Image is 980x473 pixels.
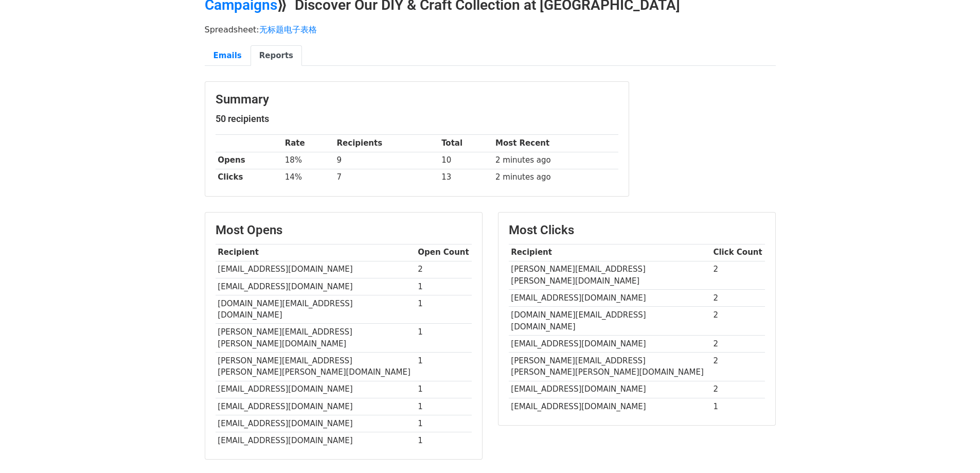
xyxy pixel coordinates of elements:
[216,92,618,107] h3: Summary
[509,335,711,352] td: [EMAIL_ADDRESS][DOMAIN_NAME]
[416,381,472,398] td: 1
[205,24,776,35] p: Spreadsheet:
[416,398,472,415] td: 1
[205,45,251,66] a: Emails
[251,45,302,66] a: Reports
[509,244,711,261] th: Recipient
[711,290,765,307] td: 2
[216,278,416,295] td: [EMAIL_ADDRESS][DOMAIN_NAME]
[282,169,334,186] td: 14%
[493,152,618,169] td: 2 minutes ago
[711,335,765,352] td: 2
[493,169,618,186] td: 2 minutes ago
[334,152,439,169] td: 9
[282,152,334,169] td: 18%
[216,223,472,238] h3: Most Opens
[416,353,472,381] td: 1
[216,169,282,186] th: Clicks
[439,169,493,186] td: 13
[711,244,765,261] th: Click Count
[216,261,416,278] td: [EMAIL_ADDRESS][DOMAIN_NAME]
[711,398,765,415] td: 1
[416,432,472,449] td: 1
[416,278,472,295] td: 1
[282,135,334,152] th: Rate
[509,381,711,398] td: [EMAIL_ADDRESS][DOMAIN_NAME]
[416,324,472,353] td: 1
[334,169,439,186] td: 7
[509,290,711,307] td: [EMAIL_ADDRESS][DOMAIN_NAME]
[216,415,416,432] td: [EMAIL_ADDRESS][DOMAIN_NAME]
[334,135,439,152] th: Recipients
[216,244,416,261] th: Recipient
[509,353,711,381] td: [PERSON_NAME][EMAIL_ADDRESS][PERSON_NAME][PERSON_NAME][DOMAIN_NAME]
[416,415,472,432] td: 1
[416,261,472,278] td: 2
[259,25,317,34] a: 无标题电子表格
[711,307,765,336] td: 2
[509,307,711,336] td: [DOMAIN_NAME][EMAIL_ADDRESS][DOMAIN_NAME]
[216,398,416,415] td: [EMAIL_ADDRESS][DOMAIN_NAME]
[711,353,765,381] td: 2
[416,244,472,261] th: Open Count
[509,261,711,290] td: [PERSON_NAME][EMAIL_ADDRESS][PERSON_NAME][DOMAIN_NAME]
[416,295,472,324] td: 1
[711,261,765,290] td: 2
[216,353,416,381] td: [PERSON_NAME][EMAIL_ADDRESS][PERSON_NAME][PERSON_NAME][DOMAIN_NAME]
[439,152,493,169] td: 10
[439,135,493,152] th: Total
[493,135,618,152] th: Most Recent
[216,432,416,449] td: [EMAIL_ADDRESS][DOMAIN_NAME]
[711,381,765,398] td: 2
[929,424,980,473] iframe: Chat Widget
[216,295,416,324] td: [DOMAIN_NAME][EMAIL_ADDRESS][DOMAIN_NAME]
[929,424,980,473] div: 聊天小组件
[216,381,416,398] td: [EMAIL_ADDRESS][DOMAIN_NAME]
[509,398,711,415] td: [EMAIL_ADDRESS][DOMAIN_NAME]
[216,324,416,353] td: [PERSON_NAME][EMAIL_ADDRESS][PERSON_NAME][DOMAIN_NAME]
[509,223,765,238] h3: Most Clicks
[216,152,282,169] th: Opens
[216,113,618,125] h5: 50 recipients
